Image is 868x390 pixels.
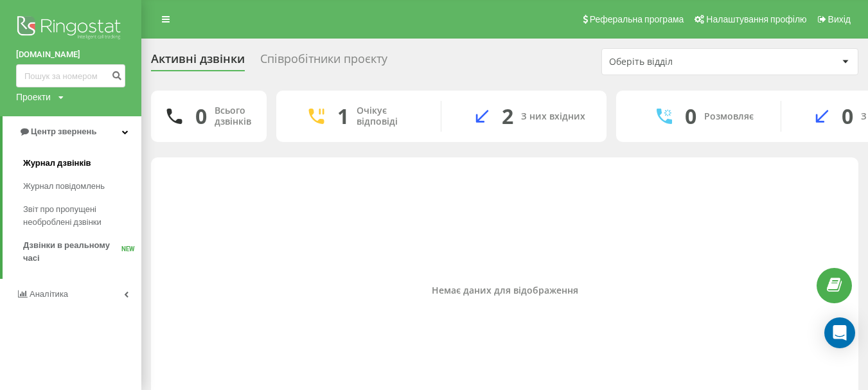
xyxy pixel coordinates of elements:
span: Журнал повідомлень [23,180,105,193]
div: Проекти [16,91,51,103]
span: Звіт про пропущені необроблені дзвінки [23,203,135,229]
div: Всього дзвінків [215,105,251,127]
input: Пошук за номером [16,64,125,87]
div: Очікує відповіді [357,105,421,127]
a: Звіт про пропущені необроблені дзвінки [23,198,141,234]
a: Журнал дзвінків [23,152,141,175]
div: 0 [195,104,207,129]
a: [DOMAIN_NAME] [16,48,125,61]
span: Дзвінки в реальному часі [23,239,121,265]
a: Центр звернень [3,116,141,147]
div: 2 [502,104,513,129]
span: Аналiтика [30,289,68,299]
div: 0 [685,104,696,129]
a: Журнал повідомлень [23,175,141,198]
span: Центр звернень [31,127,96,136]
div: Співробітники проєкту [260,52,387,72]
div: 1 [337,104,349,129]
div: Активні дзвінки [151,52,245,72]
span: Реферальна програма [590,14,684,24]
div: З них вхідних [521,111,585,122]
span: Налаштування профілю [706,14,806,24]
div: Немає даних для відображення [161,285,848,296]
img: Ringostat logo [16,13,125,45]
span: Вихід [828,14,851,24]
div: 0 [842,104,853,129]
a: Дзвінки в реальному часіNEW [23,234,141,270]
span: Журнал дзвінків [23,157,91,170]
div: Open Intercom Messenger [824,317,855,348]
div: Оберіть відділ [609,57,763,67]
div: Розмовляє [704,111,754,122]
